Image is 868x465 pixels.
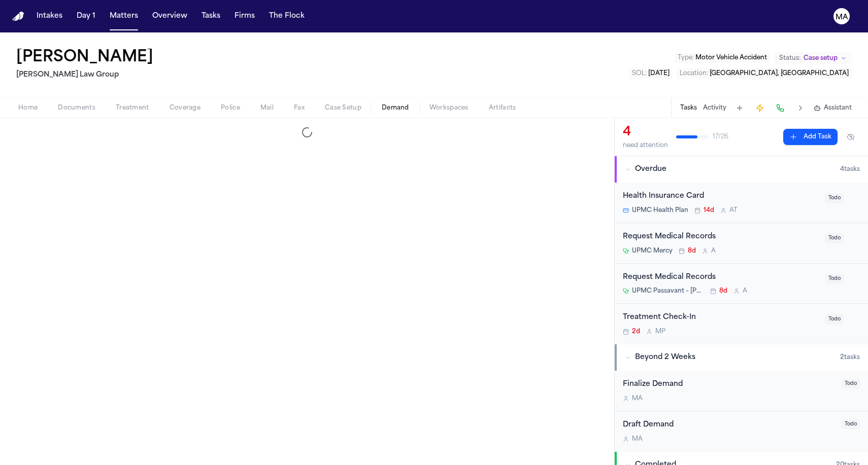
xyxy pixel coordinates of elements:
span: Motor Vehicle Accident [695,55,767,61]
span: Todo [825,233,844,243]
span: Location : [680,70,708,77]
span: A [711,247,716,255]
span: Overdue [635,164,666,174]
button: Overview [148,7,191,25]
button: Overdue4tasks [615,156,868,183]
button: The Flock [265,7,309,25]
button: Edit Type: Motor Vehicle Accident [675,53,770,63]
span: Todo [825,314,844,324]
button: Make a Call [773,101,787,115]
span: Beyond 2 Weeks [635,352,695,363]
div: 4 [623,124,668,140]
span: [DATE] [648,70,670,77]
div: Draft Demand [623,419,836,431]
button: Matters [106,7,142,25]
span: Case setup [804,54,838,62]
span: 8d [719,287,727,295]
span: Todo [842,379,860,388]
button: Tasks [197,7,224,25]
div: Open task: Draft Demand [615,411,868,451]
span: M P [655,328,665,336]
span: A T [729,206,738,214]
div: Open task: Finalize Demand [615,371,868,411]
div: Open task: Health Insurance Card [615,183,868,223]
span: Artifacts [489,104,516,112]
span: Treatment [116,104,149,112]
span: A [743,287,747,295]
button: Beyond 2 Weeks2tasks [615,344,868,371]
div: Finalize Demand [623,379,836,390]
span: Mail [260,104,274,112]
span: UPMC Passavant – [PERSON_NAME] [632,287,704,295]
div: Request Medical Records [623,231,819,243]
div: need attention [623,141,668,150]
span: Workspaces [429,104,469,112]
button: Assistant [814,104,852,112]
span: 2d [632,328,640,336]
button: Activity [703,104,726,112]
span: Coverage [170,104,201,112]
span: UPMC Mercy [632,247,673,255]
span: 4 task s [840,165,860,173]
button: Tasks [680,104,697,112]
span: Police [221,104,240,112]
button: Add Task [783,129,838,145]
button: Edit Location: Pittsburgh, PA [677,68,852,79]
button: Hide completed tasks (⌘⇧H) [842,129,860,145]
span: M A [632,435,643,443]
div: Request Medical Records [623,272,819,283]
span: 8d [688,247,696,255]
span: 2 task s [840,353,860,362]
button: Firms [230,7,259,25]
button: Add Task [732,101,747,115]
div: Open task: Request Medical Records [615,264,868,304]
button: Change status from Case setup [774,52,852,64]
span: UPMC Health Plan [632,206,688,214]
span: Demand [382,104,409,112]
span: Type : [678,55,694,61]
span: Assistant [824,104,852,112]
img: Finch Logo [12,12,24,21]
span: [GEOGRAPHIC_DATA], [GEOGRAPHIC_DATA] [710,70,849,77]
span: M A [632,395,643,403]
h1: [PERSON_NAME] [16,49,153,67]
span: Todo [825,193,844,203]
span: Todo [842,419,860,429]
span: Documents [58,104,95,112]
button: Intakes [32,7,66,25]
span: Status: [779,54,800,62]
h2: [PERSON_NAME] Law Group [16,69,157,81]
a: Home [12,12,24,21]
span: Todo [825,274,844,283]
span: SOL : [632,70,647,77]
div: Open task: Request Medical Records [615,223,868,264]
div: Treatment Check-In [623,312,819,324]
button: Create Immediate Task [753,101,767,115]
span: Case Setup [325,104,361,112]
button: Edit matter name [16,49,153,67]
span: Fax [294,104,305,112]
button: Day 1 [73,7,99,25]
span: 17 / 26 [713,133,728,141]
div: Open task: Treatment Check-In [615,304,868,344]
div: Health Insurance Card [623,191,819,202]
span: Home [18,104,38,112]
span: 14d [704,206,714,214]
button: Edit SOL: 2025-05-21 [629,68,673,79]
